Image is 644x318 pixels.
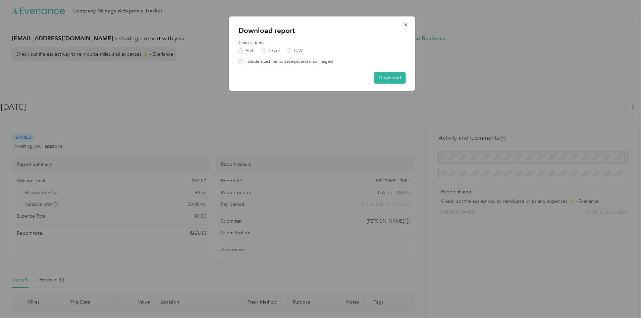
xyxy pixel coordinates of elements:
label: PDF [238,48,255,53]
label: Excel [262,48,280,53]
button: Download [374,72,406,84]
p: Download report [238,26,406,35]
label: CSV [287,48,303,53]
label: Choose format [238,40,406,46]
label: Include attachments (receipts and map images) [243,59,333,65]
